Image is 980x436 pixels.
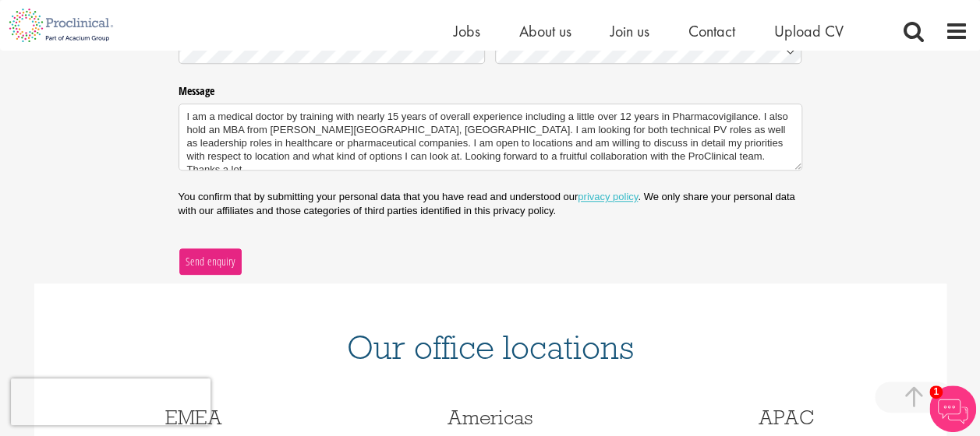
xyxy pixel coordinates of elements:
h1: Our office locations [58,330,923,364]
a: About us [519,21,571,41]
button: Send enquiry [179,248,242,276]
a: privacy policy [578,191,638,202]
h3: APAC [650,407,923,427]
a: Jobs [454,21,480,41]
input: Country [495,37,802,64]
input: State / Province / Region [179,37,486,64]
a: Join us [610,21,649,41]
h3: Americas [354,407,627,427]
h3: EMEA [58,407,331,427]
label: Message [179,79,802,99]
a: Contact [688,21,735,41]
a: Upload CV [774,21,844,41]
span: 1 [929,385,943,399]
span: Send enquiry [185,253,235,270]
iframe: reCAPTCHA [11,378,211,425]
img: Chatbot [929,385,976,432]
p: You confirm that by submitting your personal data that you have read and understood our . We only... [179,190,802,218]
